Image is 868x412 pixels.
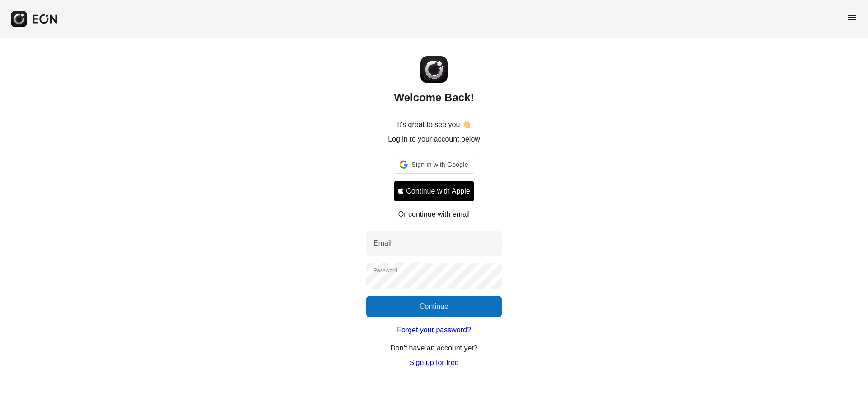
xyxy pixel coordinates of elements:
[397,325,471,336] a: Forget your password?
[366,296,502,317] button: Continue
[390,343,477,354] p: Don't have an account yet?
[394,181,474,202] button: Signin with apple ID
[394,156,474,174] div: Sign in with Google
[373,238,392,249] label: Email
[397,119,471,130] p: It's great to see you 👋
[411,159,468,170] span: Sign in with Google
[394,90,474,105] h2: Welcome Back!
[409,357,458,368] a: Sign up for free
[398,209,470,220] p: Or continue with email
[846,12,857,23] span: menu
[388,134,480,145] p: Log in to your account below
[373,267,397,274] label: Password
